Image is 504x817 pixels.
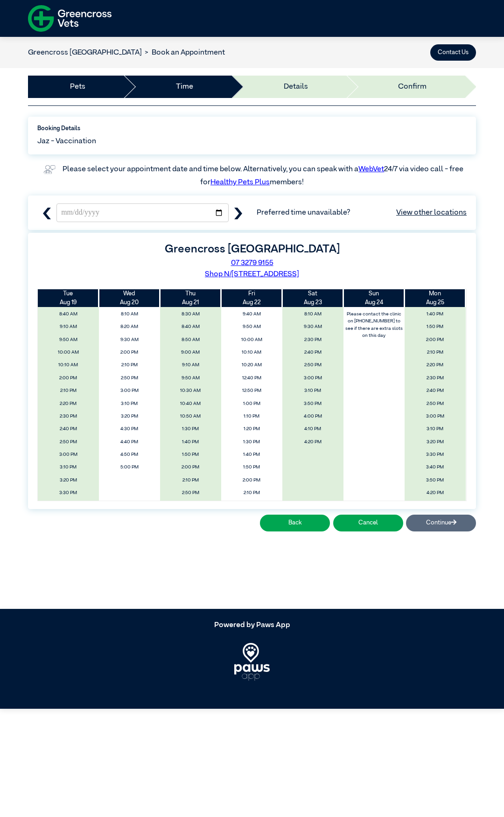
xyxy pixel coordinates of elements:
[99,289,160,307] th: Aug 20
[224,373,280,384] span: 12:40 PM
[407,462,463,473] span: 3:40 PM
[41,488,97,498] span: 3:30 PM
[41,411,97,422] span: 2:30 PM
[224,335,280,345] span: 10:00 AM
[102,411,158,422] span: 3:20 PM
[162,309,218,320] span: 8:30 AM
[260,515,330,531] button: Back
[162,462,218,473] span: 2:00 PM
[41,309,97,320] span: 8:40 AM
[285,360,341,370] span: 2:50 PM
[343,289,405,307] th: Aug 24
[41,335,97,345] span: 9:50 AM
[41,462,97,473] span: 3:10 PM
[224,462,280,473] span: 1:50 PM
[257,207,467,218] span: Preferred time unavailable?
[285,411,341,422] span: 4:00 PM
[63,166,465,186] label: Please select your appointment date and time below. Alternatively, you can speak with a 24/7 via ...
[285,398,341,409] span: 3:50 PM
[102,373,158,384] span: 2:50 PM
[41,437,97,447] span: 2:50 PM
[102,385,158,396] span: 3:00 PM
[407,385,463,396] span: 2:40 PM
[224,475,280,486] span: 2:00 PM
[102,424,158,434] span: 4:30 PM
[407,309,463,320] span: 1:40 PM
[221,289,282,307] th: Aug 22
[162,437,218,447] span: 1:40 PM
[407,449,463,460] span: 3:30 PM
[282,289,343,307] th: Aug 23
[165,244,340,255] label: Greencross [GEOGRAPHIC_DATA]
[231,259,273,267] span: 07 3279 9155
[102,437,158,447] span: 4:40 PM
[28,621,476,630] h5: Powered by Paws App
[162,335,218,345] span: 8:50 AM
[224,437,280,447] span: 1:30 PM
[41,385,97,396] span: 2:10 PM
[102,335,158,345] span: 9:30 AM
[285,347,341,358] span: 2:40 PM
[162,347,218,358] span: 9:00 AM
[28,2,112,35] img: f-logo
[224,321,280,332] span: 9:50 AM
[333,515,403,531] button: Cancel
[41,449,97,460] span: 3:00 PM
[162,424,218,434] span: 1:30 PM
[224,424,280,434] span: 1:20 PM
[407,411,463,422] span: 3:00 PM
[28,47,225,58] nav: breadcrumb
[41,347,97,358] span: 10:00 AM
[41,424,97,434] span: 2:40 PM
[37,136,96,147] span: Jaz - Vaccination
[407,475,463,486] span: 3:50 PM
[70,81,85,92] a: Pets
[224,347,280,358] span: 10:10 AM
[102,347,158,358] span: 2:00 PM
[102,309,158,320] span: 8:10 AM
[142,47,225,58] li: Book an Appointment
[224,309,280,320] span: 9:40 AM
[224,500,280,511] span: 2:20 PM
[41,475,97,486] span: 3:20 PM
[102,398,158,409] span: 3:10 PM
[407,437,463,447] span: 3:20 PM
[162,385,218,396] span: 10:30 AM
[162,373,218,384] span: 9:50 AM
[41,500,97,511] span: 3:40 PM
[396,207,467,218] a: View other locations
[407,500,463,511] span: 4:30 PM
[28,49,142,56] a: Greencross [GEOGRAPHIC_DATA]
[285,424,341,434] span: 4:10 PM
[234,643,270,680] img: PawsApp
[224,398,280,409] span: 1:00 PM
[405,289,466,307] th: Aug 25
[102,360,158,370] span: 2:10 PM
[358,166,384,173] a: WebVet
[344,309,404,341] label: Please contact the clinic on [PHONE_NUMBER] to see if there are extra slots on this day
[41,321,97,332] span: 9:10 AM
[205,271,299,278] span: Shop N/[STREET_ADDRESS]
[285,373,341,384] span: 3:00 PM
[41,398,97,409] span: 2:20 PM
[224,360,280,370] span: 10:20 AM
[162,500,218,511] span: 3:00 PM
[162,475,218,486] span: 2:10 PM
[176,81,193,92] a: Time
[102,321,158,332] span: 8:20 AM
[162,398,218,409] span: 10:40 AM
[407,373,463,384] span: 2:30 PM
[210,179,270,186] a: Healthy Pets Plus
[162,488,218,498] span: 2:50 PM
[407,398,463,409] span: 2:50 PM
[285,335,341,345] span: 2:30 PM
[102,462,158,473] span: 5:00 PM
[285,321,341,332] span: 9:30 AM
[407,360,463,370] span: 2:20 PM
[430,44,476,61] button: Contact Us
[285,437,341,447] span: 4:20 PM
[285,385,341,396] span: 3:10 PM
[102,449,158,460] span: 4:50 PM
[224,488,280,498] span: 2:10 PM
[224,385,280,396] span: 12:50 PM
